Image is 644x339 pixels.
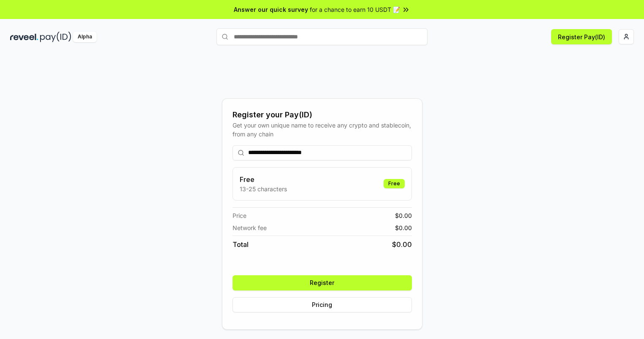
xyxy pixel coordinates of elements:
[233,211,246,220] span: Price
[395,211,412,220] span: $ 0.00
[233,109,412,121] div: Register your Pay(ID)
[40,32,71,42] img: pay_id
[233,121,412,138] div: Get your own unique name to receive any crypto and stablecoin, from any chain
[384,179,405,188] div: Free
[233,239,249,250] span: Total
[551,29,612,44] button: Register Pay(ID)
[240,174,287,184] h3: Free
[310,5,400,14] span: for a chance to earn 10 USDT 📝
[73,32,97,42] div: Alpha
[392,239,412,250] span: $ 0.00
[395,223,412,232] span: $ 0.00
[10,32,38,42] img: reveel_dark
[233,297,412,312] button: Pricing
[240,184,287,193] p: 13-25 characters
[234,5,308,14] span: Answer our quick survey
[233,223,267,232] span: Network fee
[233,275,412,290] button: Register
